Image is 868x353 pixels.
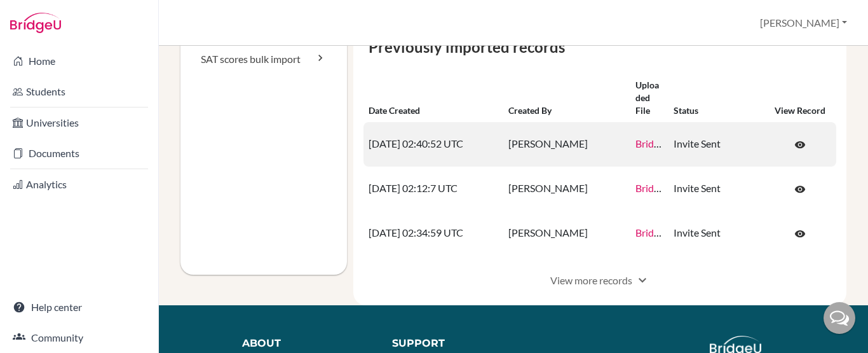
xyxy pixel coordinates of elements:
th: Uploaded file [630,74,668,122]
td: [PERSON_NAME] [503,122,630,167]
th: Date created [363,74,503,122]
th: Status [668,74,764,122]
td: Invite Sent [668,122,764,167]
div: About [242,336,363,351]
span: visibility [794,228,806,240]
a: Analytics [3,172,156,197]
a: Community [3,325,156,350]
a: BridgeU_Students_List_3.xlsx [635,137,763,149]
a: Click to open the record on its current state [781,221,819,246]
td: [DATE] 02:40:52 UTC [363,122,503,167]
a: Help center [3,294,156,320]
th: View record [764,74,836,122]
a: Click to open the record on its current state [781,132,819,156]
a: SAT scores bulk import [180,31,347,87]
td: [PERSON_NAME] [503,211,630,256]
a: BridgeU_Students_List_2.xlsx [635,182,763,194]
a: BridgeU_Students_List.xlsx [635,226,754,239]
span: Help [29,9,55,20]
td: Invite Sent [668,167,764,211]
span: visibility [794,139,806,151]
a: Documents [3,141,156,166]
button: [PERSON_NAME] [754,11,853,35]
a: Home [3,48,156,74]
a: Universities [3,110,156,135]
td: [DATE] 02:12:7 UTC [363,167,503,211]
span: visibility [794,184,806,195]
div: Support [392,336,501,351]
td: [PERSON_NAME] [503,167,630,211]
a: Click to open the record on its current state [781,177,819,201]
td: [DATE] 02:34:59 UTC [363,211,503,256]
caption: Previously imported records [363,36,836,59]
th: Created by [503,74,630,122]
a: Students [3,79,156,104]
img: Bridge-U [10,13,61,33]
td: Invite Sent [668,211,764,256]
button: View more recordsexpand_more [537,268,663,293]
span: expand_more [635,273,650,288]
